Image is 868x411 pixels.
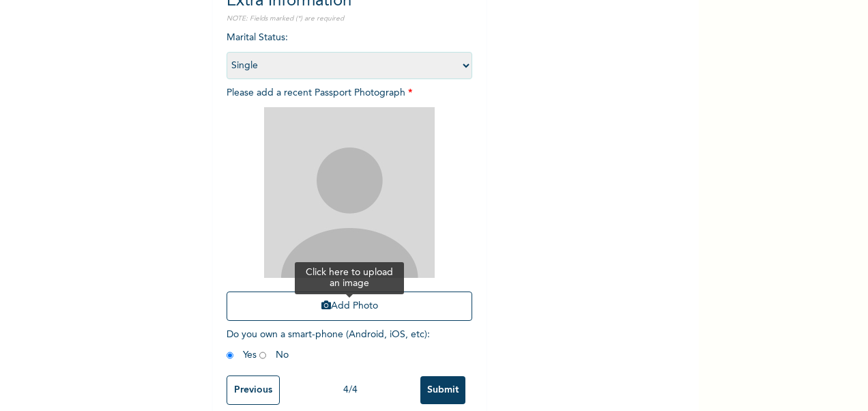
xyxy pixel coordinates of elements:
[227,292,472,321] button: Add Photo
[227,88,472,328] span: Please add a recent Passport Photograph
[420,376,465,404] input: Submit
[227,375,280,405] input: Previous
[227,33,472,70] span: Marital Status :
[227,14,472,24] p: NOTE: Fields marked (*) are required
[264,107,435,278] img: Crop
[227,330,430,360] span: Do you own a smart-phone (Android, iOS, etc) : Yes No
[280,383,420,397] div: 4 / 4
